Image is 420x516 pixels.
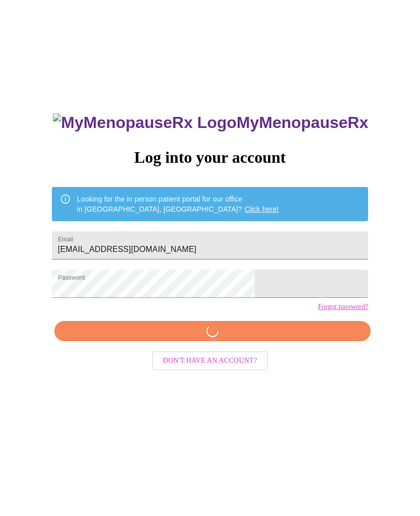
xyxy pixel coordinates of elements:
[53,113,236,132] img: MyMenopauseRx Logo
[53,113,368,132] h3: MyMenopauseRx
[150,356,271,364] a: Don't have an account?
[245,205,279,213] a: Click here!
[152,351,268,371] button: Don't have an account?
[52,148,368,167] h3: Log into your account
[77,190,279,218] div: Looking for the in person patient portal for our office in [GEOGRAPHIC_DATA], [GEOGRAPHIC_DATA]?
[163,355,257,367] span: Don't have an account?
[318,303,368,311] a: Forgot password?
